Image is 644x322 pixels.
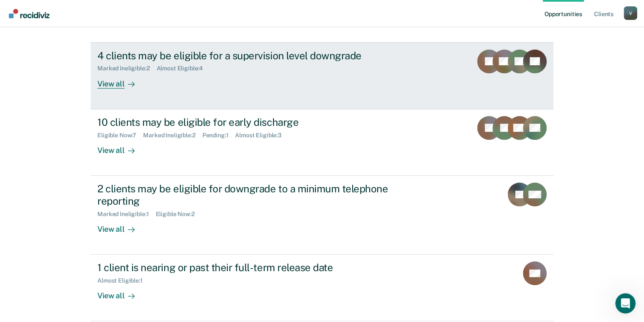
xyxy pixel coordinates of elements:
div: Marked Ineligible : 1 [97,211,155,218]
button: Profile dropdown button [624,6,637,20]
div: Marked Ineligible : 2 [143,132,202,139]
a: 10 clients may be eligible for early dischargeEligible Now:7Marked Ineligible:2Pending:1Almost El... [91,109,553,176]
div: View all [97,72,145,89]
div: V [624,6,637,20]
a: 2 clients may be eligible for downgrade to a minimum telephone reportingMarked Ineligible:1Eligib... [91,176,553,255]
div: Eligible Now : 2 [156,211,202,218]
a: 1 client is nearing or past their full-term release dateAlmost Eligible:1View all [91,255,553,321]
div: 1 client is nearing or past their full-term release date [97,261,395,274]
div: View all [97,217,145,234]
div: Almost Eligible : 3 [235,132,288,139]
iframe: Intercom live chat [615,293,636,314]
div: Marked Ineligible : 2 [97,65,156,72]
div: 2 clients may be eligible for downgrade to a minimum telephone reporting [97,183,395,207]
div: Pending : 1 [202,132,235,139]
div: Eligible Now : 7 [97,132,143,139]
div: 4 clients may be eligible for a supervision level downgrade [97,50,395,62]
img: Recidiviz [9,9,50,18]
a: 4 clients may be eligible for a supervision level downgradeMarked Ineligible:2Almost Eligible:4Vi... [91,42,553,109]
div: Almost Eligible : 4 [157,65,210,72]
div: View all [97,284,145,301]
div: Almost Eligible : 1 [97,277,149,284]
div: View all [97,139,145,155]
div: 10 clients may be eligible for early discharge [97,116,395,128]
